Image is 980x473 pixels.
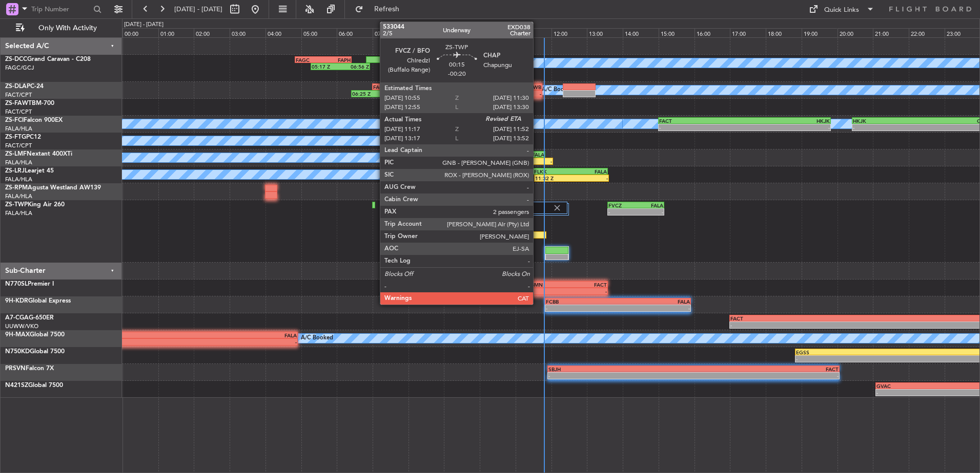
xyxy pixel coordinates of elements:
[528,282,567,288] div: FBMN
[730,315,935,321] div: FACT
[5,117,63,123] a: ZS-FCIFalcon 900EX
[11,20,111,36] button: Only With Activity
[454,168,505,175] div: FLKK
[365,6,409,13] span: Refresh
[766,28,802,37] div: 18:00
[5,134,41,140] a: ZS-FTGPC12
[5,117,24,123] span: ZS-FCI
[127,339,297,345] div: -
[480,28,516,37] div: 10:00
[659,28,695,37] div: 15:00
[548,373,693,379] div: -
[424,202,450,208] div: FAOR
[27,25,108,32] span: Only With Activity
[5,168,54,174] a: ZS-LRJLearjet 45
[804,1,880,17] button: Quick Links
[396,91,439,97] div: 08:53 Z
[5,382,63,389] a: N421SZGlobal 7500
[464,135,496,141] div: FACT
[516,28,552,37] div: 11:00
[5,185,28,191] span: ZS-RPM
[430,141,457,147] div: 09:24 Z
[411,175,454,181] div: 08:04 Z
[873,28,909,37] div: 21:00
[636,202,663,208] div: FALA
[608,209,636,215] div: -
[587,28,623,37] div: 13:00
[5,125,32,133] a: FALA/HLA
[5,91,32,99] a: FACT/CPT
[571,175,608,181] div: -
[535,175,571,181] div: 11:32 Z
[570,168,607,175] div: FALA
[230,28,266,37] div: 03:00
[350,1,412,17] button: Refresh
[373,84,400,90] div: FACT
[5,159,32,166] a: FALA/HLA
[5,134,26,140] span: ZS-FTG
[5,168,25,174] span: ZS-LRJ
[618,298,690,305] div: FALA
[802,28,838,37] div: 19:00
[730,322,935,328] div: -
[5,108,32,116] a: FACT/CPT
[296,57,323,63] div: FAGC
[693,366,839,372] div: FACT
[853,118,922,124] div: HKJK
[608,202,636,208] div: FVCZ
[409,28,444,37] div: 08:00
[745,124,830,131] div: -
[5,322,38,330] a: UUWW/VKO
[124,20,164,29] div: [DATE] - [DATE]
[5,349,30,355] span: N750KD
[5,281,28,287] span: N770SL
[693,373,839,379] div: -
[5,281,54,287] a: N770SLPremier I
[431,57,455,63] div: FAGC
[5,298,28,304] span: 9H-KDR
[433,135,464,141] div: Khak
[122,28,158,37] div: 00:00
[403,141,430,147] div: 07:50 Z
[409,63,430,70] div: 08:00 Z
[5,315,29,321] span: A7-CGA
[457,209,482,215] div: 09:21 Z
[454,175,496,181] div: 10:30 Z
[5,56,27,62] span: ZS-DCC
[301,331,333,346] div: A/C Booked
[5,100,28,106] span: ZS-FAW
[5,332,30,338] span: 9H-MAX
[542,82,574,98] div: A/C Booked
[373,28,409,37] div: 07:00
[301,28,337,37] div: 05:00
[838,28,873,37] div: 20:00
[5,185,101,191] a: ZS-RPMAgusta Westland AW139
[5,365,54,372] a: PRSVNFalcon 7X
[546,305,618,311] div: -
[5,176,32,183] a: FALA/HLA
[552,28,587,37] div: 12:00
[444,28,480,37] div: 09:00
[659,118,745,124] div: FACT
[312,63,340,70] div: 05:17 Z
[909,28,945,37] div: 22:00
[31,2,90,17] input: Trip Number
[411,158,481,164] div: 08:03 Z
[796,349,962,355] div: EGSS
[534,168,570,175] div: FLKK
[853,124,922,131] div: -
[5,142,32,149] a: FACT/CPT
[5,56,91,62] a: ZS-DCCGrand Caravan - C208
[5,151,27,157] span: ZS-LMF
[5,298,71,304] a: 9H-KDRGlobal Express
[323,57,350,63] div: FAPH
[567,288,607,294] div: -
[618,305,690,311] div: -
[730,28,766,37] div: 17:00
[430,63,451,70] div: 09:13 Z
[5,64,34,72] a: FAGC/GCJ
[796,356,962,362] div: -
[450,202,476,208] div: FVCZ
[481,158,552,164] div: -
[5,151,72,157] a: ZS-LMFNextant 400XTi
